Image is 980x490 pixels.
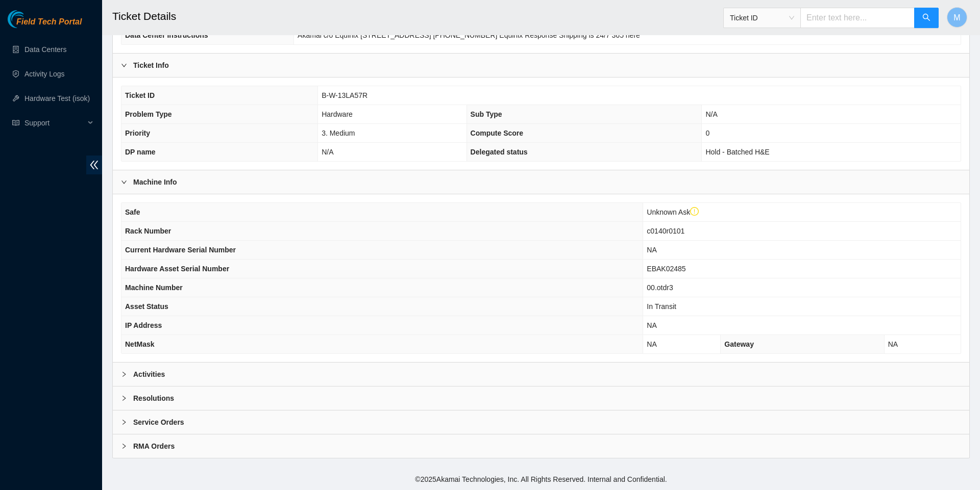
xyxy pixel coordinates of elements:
[647,340,656,348] span: NA
[125,148,156,156] span: DP name
[125,321,162,329] span: IP Address
[125,283,183,292] span: Machine Number
[888,340,898,348] span: NA
[102,469,980,490] footer: © 2025 Akamai Technologies, Inc. All Rights Reserved. Internal and Confidential.
[647,283,673,292] span: 00.otdr3
[113,410,969,434] div: Service Orders
[647,265,685,273] span: EBAK02485
[8,10,52,28] img: Akamai Technologies
[647,246,656,254] span: NA
[947,7,967,28] button: M
[730,10,794,25] span: Ticket ID
[724,340,754,348] span: Gateway
[298,31,640,39] span: Akamai c/o Equinix [STREET_ADDRESS] [PHONE_NUMBER] Equinix Response Shipping is 24/7 365 here
[125,91,155,99] span: Ticket ID
[705,110,717,118] span: N/A
[800,8,915,28] input: Enter text here...
[113,434,969,458] div: RMA Orders
[125,340,155,348] span: NetMask
[647,208,699,216] span: Unknown Ask
[86,156,102,174] span: double-left
[647,227,684,235] span: c0140r0101
[471,129,523,137] span: Compute Score
[705,129,709,137] span: 0
[121,371,127,377] span: right
[113,386,969,410] div: Resolutions
[125,265,229,273] span: Hardware Asset Serial Number
[24,45,66,54] a: Data Centers
[121,62,127,68] span: right
[322,110,353,118] span: Hardware
[914,8,939,28] button: search
[133,176,177,188] b: Machine Info
[125,110,172,118] span: Problem Type
[125,302,168,311] span: Asset Status
[113,363,969,386] div: Activities
[24,94,90,102] a: Hardware Test (isok)
[133,441,175,452] b: RMA Orders
[125,208,140,216] span: Safe
[24,70,65,78] a: Activity Logs
[647,321,656,329] span: NA
[705,148,769,156] span: Hold - Batched H&E
[647,302,676,311] span: In Transit
[133,417,184,428] b: Service Orders
[12,119,19,126] span: read
[322,129,355,137] span: 3. Medium
[8,18,82,32] a: Akamai TechnologiesField Tech Portal
[953,11,960,24] span: M
[133,369,165,380] b: Activities
[113,54,969,77] div: Ticket Info
[133,60,169,71] b: Ticket Info
[471,110,502,118] span: Sub Type
[121,179,127,185] span: right
[125,31,208,39] span: Data Center Instructions
[125,129,150,137] span: Priority
[471,148,528,156] span: Delegated status
[322,91,367,99] span: B-W-13LA57R
[121,443,127,449] span: right
[113,170,969,194] div: Machine Info
[125,227,171,235] span: Rack Number
[16,17,82,27] span: Field Tech Portal
[133,393,174,404] b: Resolutions
[690,207,699,216] span: exclamation-circle
[121,395,127,401] span: right
[24,113,85,133] span: Support
[125,246,236,254] span: Current Hardware Serial Number
[922,13,930,23] span: search
[121,419,127,425] span: right
[322,148,333,156] span: N/A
